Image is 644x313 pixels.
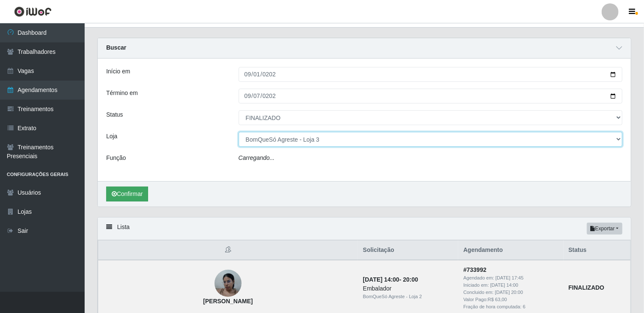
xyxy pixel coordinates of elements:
[403,276,418,283] time: 20:00
[463,266,487,273] strong: # 733992
[363,276,418,283] strong: -
[463,296,558,303] div: Valor Pago: R$ 63,00
[106,154,126,162] label: Função
[98,218,631,240] div: Lista
[239,89,623,103] input: 00/00/0000
[215,265,242,302] img: Gabriela da Silva
[363,284,453,293] div: Embalador
[239,154,275,161] i: Carregando...
[587,223,622,235] button: Exportar
[363,276,399,283] time: [DATE] 14:00
[463,289,558,296] div: Concluido em:
[106,44,126,51] strong: Buscar
[203,298,253,305] strong: [PERSON_NAME]
[106,110,123,119] label: Status
[458,240,563,260] th: Agendamento
[569,284,605,291] strong: FINALIZADO
[495,275,523,280] time: [DATE] 17:45
[495,290,523,295] time: [DATE] 20:00
[564,240,631,260] th: Status
[463,303,558,310] div: Fração de hora computada: 6
[14,6,52,17] img: CoreUI Logo
[463,274,558,282] div: Agendado em:
[106,132,117,141] label: Loja
[106,89,138,98] label: Término em
[106,187,148,201] button: Confirmar
[490,282,518,288] time: [DATE] 14:00
[239,67,623,82] input: 00/00/0000
[358,240,458,260] th: Solicitação
[363,293,453,300] div: BomQueSó Agreste - Loja 2
[463,282,558,289] div: Iniciado em:
[106,67,130,76] label: Início em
